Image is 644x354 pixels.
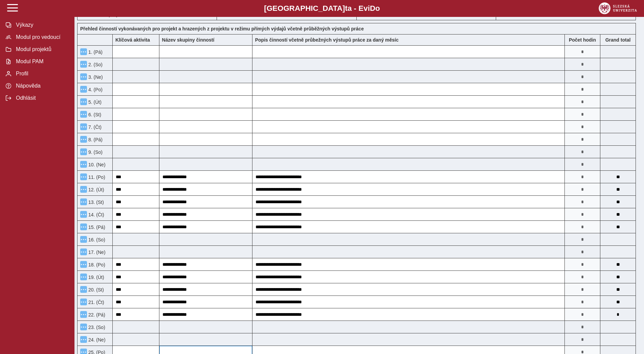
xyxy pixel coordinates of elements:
button: Menu [80,336,87,343]
button: Menu [80,286,87,293]
b: Klíčová aktivita [115,37,150,43]
span: Výkazy [14,22,69,28]
button: Menu [80,211,87,218]
span: 11. (Po) [87,174,105,180]
button: Menu [80,249,87,255]
button: Menu [80,148,87,155]
span: 18. (Po) [87,262,105,267]
span: 13. (St) [87,199,104,205]
span: 14. (Čt) [87,212,104,217]
span: 6. (St) [87,112,101,117]
span: 7. (Čt) [87,124,102,130]
button: Menu [80,186,87,193]
button: Menu [80,123,87,130]
button: Menu [80,198,87,205]
span: D [370,4,375,13]
span: 23. (So) [87,325,105,330]
span: 21. (Čt) [87,300,104,305]
b: Přehled činností vykonávaných pro projekt a hrazených z projektu v režimu přímých výdajů včetně p... [80,26,364,31]
span: 22. (Pá) [87,312,105,317]
b: [GEOGRAPHIC_DATA] a - Evi [20,4,624,13]
button: Menu [80,261,87,268]
button: Menu [80,48,87,55]
span: 3. (Ne) [87,74,103,80]
span: t [345,4,347,13]
span: Modul PAM [14,58,69,65]
img: logo_web_su.png [599,2,637,14]
span: 12. (Út) [87,187,104,192]
span: Profil [14,71,69,77]
button: Menu [80,136,87,143]
span: Nápověda [14,83,69,89]
button: Menu [80,111,87,118]
span: 15. (Pá) [87,225,105,230]
b: Suma za den přes všechny výkazy [600,37,636,43]
button: Menu [80,161,87,168]
span: 4. (Po) [87,87,103,92]
b: Popis činností včetně průbežných výstupů práce za daný měsíc [255,37,399,43]
span: 24. (Ne) [87,337,106,343]
span: Modul projektů [14,46,69,52]
span: Odhlásit [14,95,69,101]
span: 2. (So) [87,62,103,67]
button: Menu [80,98,87,105]
span: o [375,4,380,13]
button: Menu [80,274,87,280]
span: 20. (St) [87,287,104,292]
button: Menu [80,299,87,305]
span: 17. (Ne) [87,250,106,255]
button: Menu [80,86,87,93]
b: Název skupiny činností [162,37,215,43]
span: Modul pro vedoucí [14,34,69,40]
button: Menu [80,311,87,318]
button: Menu [80,236,87,243]
button: Menu [80,223,87,230]
button: Menu [80,73,87,80]
button: Menu [80,173,87,180]
button: Menu [80,61,87,68]
span: 10. (Ne) [87,162,106,167]
span: 8. (Pá) [87,137,103,142]
span: 16. (So) [87,237,105,242]
button: Menu [80,324,87,330]
span: 9. (So) [87,149,103,155]
b: Počet hodin [565,37,600,43]
span: 19. (Út) [87,275,104,280]
span: 1. (Pá) [87,49,103,55]
span: 5. (Út) [87,99,102,105]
